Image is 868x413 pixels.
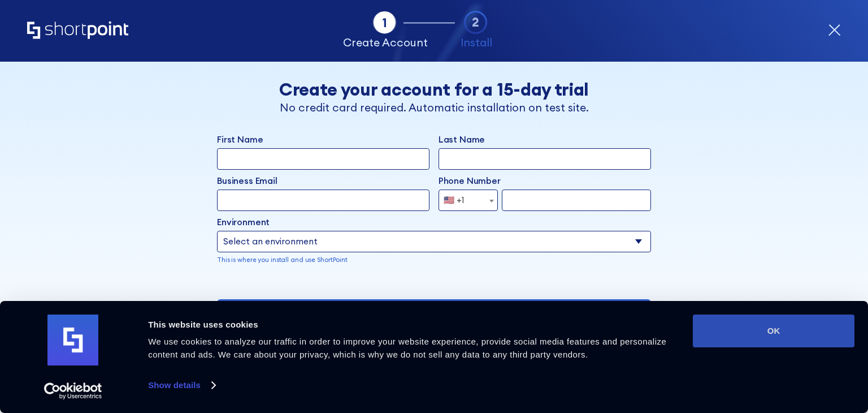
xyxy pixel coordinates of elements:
[693,315,854,347] button: OK
[148,337,666,359] span: We use cookies to analyze our traffic in order to improve your website experience, provide social...
[148,377,215,394] a: Show details
[24,382,123,399] a: Usercentrics Cookiebot - opens in a new window
[47,315,98,365] img: logo
[148,318,667,332] div: This website uses cookies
